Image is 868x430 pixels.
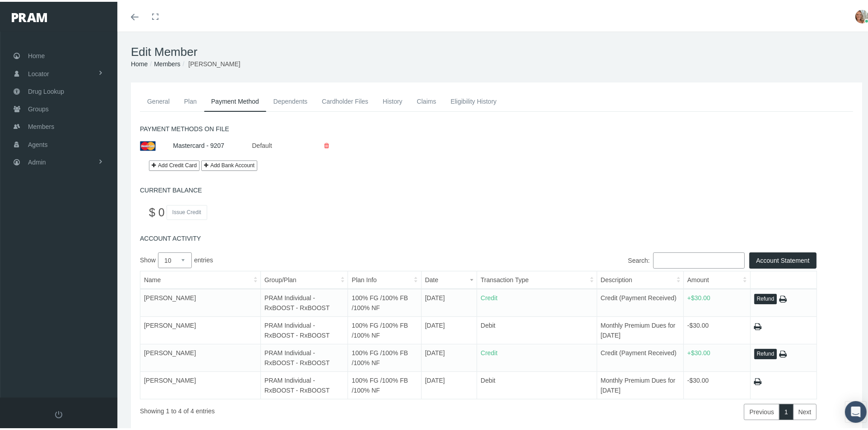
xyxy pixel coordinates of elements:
span: 100% FG /100% FB /100% NF [352,293,408,310]
a: Claims [409,90,443,110]
a: Dependents [266,90,315,110]
span: Locator [28,64,49,81]
span: [DATE] [425,293,445,300]
th: Description: activate to sort column ascending [597,269,683,287]
span: Debit [481,320,496,327]
span: Credit (Payment Received) [601,348,677,355]
a: Add Credit Card [149,159,200,169]
h1: Edit Member [131,43,862,57]
span: +$30.00 [687,348,710,355]
a: Home [131,59,148,66]
a: Mastercard - 9207 [173,140,224,147]
a: Previous [744,402,779,418]
a: Print [754,375,762,384]
input: Search: [653,251,745,267]
h5: PAYMENT METHODS ON FILE [140,124,853,131]
span: 100% FG /100% FB /100% NF [352,320,408,337]
button: Add Bank Account [201,159,257,169]
span: PRAM Individual - RxBOOST - RxBOOST [265,348,330,365]
a: Delete [317,140,336,147]
a: Print [779,348,787,357]
span: $ 0 [149,204,165,217]
span: PRAM Individual - RxBOOST - RxBOOST [265,320,330,337]
span: +$30.00 [687,293,710,300]
span: Credit [481,293,497,300]
th: Date: activate to sort column ascending [421,269,477,287]
select: Showentries [158,251,192,266]
label: Show entries [140,251,478,266]
span: [DATE] [425,375,445,382]
span: Monthly Premium Dues for [DATE] [601,375,676,392]
a: Next [793,402,817,418]
span: 100% FG /100% FB /100% NF [352,348,408,365]
span: Admin [28,152,46,169]
th: Amount: activate to sort column ascending [683,269,750,287]
button: Refund [754,347,777,357]
span: PRAM Individual - RxBOOST - RxBOOST [265,293,330,310]
span: -$30.00 [687,320,709,327]
span: 100% FG /100% FB /100% NF [352,375,408,392]
span: Agents [28,134,48,151]
span: [PERSON_NAME] [188,59,240,66]
span: [DATE] [425,320,445,327]
span: Credit [481,348,497,355]
span: Debit [481,375,496,382]
a: Print [754,320,762,329]
th: Transaction Type: activate to sort column ascending [477,269,597,287]
a: 1 [779,402,794,418]
span: [PERSON_NAME] [144,348,196,355]
a: Print [779,293,787,302]
label: Search: [478,251,745,267]
a: History [376,90,410,110]
a: Payment Method [204,90,266,110]
th: Group/Plan: activate to sort column ascending [260,269,348,287]
a: Eligibility History [443,90,504,110]
a: General [140,90,177,110]
span: Credit (Payment Received) [601,293,677,300]
a: Cardholder Files [315,90,376,110]
a: Plan [177,90,204,110]
span: Home [28,46,45,63]
button: Refund [754,292,777,302]
button: Issue Credit [167,203,207,218]
span: [PERSON_NAME] [144,293,196,300]
img: master_card.png [140,139,156,149]
th: Name: activate to sort column ascending [140,269,261,287]
span: PRAM Individual - RxBOOST - RxBOOST [265,375,330,392]
span: Drug Lookup [28,81,64,98]
span: [DATE] [425,348,445,355]
th: Plan Info: activate to sort column ascending [348,269,421,287]
h5: ACCOUNT ACTIVITY [140,233,853,241]
img: PRAM_20_x_78.png [12,11,47,20]
span: Groups [28,99,49,116]
button: Account Statement [749,251,816,267]
span: -$30.00 [687,375,709,382]
div: Default [245,136,271,152]
span: [PERSON_NAME] [144,375,196,382]
div: Open Intercom Messenger [845,399,867,421]
a: Members [154,59,180,66]
span: Members [28,116,54,133]
span: [PERSON_NAME] [144,320,196,327]
h5: CURRENT BALANCE [140,185,853,192]
span: Monthly Premium Dues for [DATE] [601,320,676,337]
